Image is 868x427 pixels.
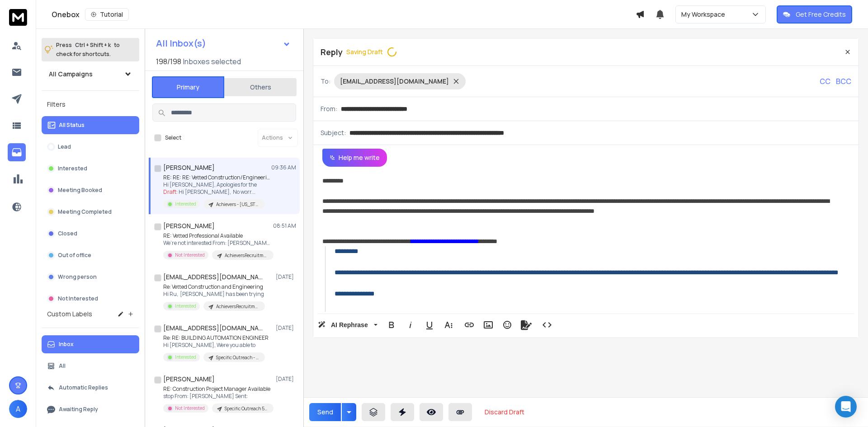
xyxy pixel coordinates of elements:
[163,221,215,230] h1: [PERSON_NAME]
[796,10,846,19] p: Get Free Credits
[340,77,449,86] p: [EMAIL_ADDRESS][DOMAIN_NAME]
[329,321,370,329] span: AI Rephrase
[163,181,272,188] p: Hi [PERSON_NAME], Apologies for the
[163,342,269,349] p: Hi [PERSON_NAME], Were you able to
[59,384,108,391] p: Automatic Replies
[42,400,139,418] button: Awaiting Reply
[59,122,85,129] p: All Status
[9,400,27,418] button: A
[42,160,139,178] button: Interested
[163,385,272,393] p: RE: Construction Project Manager Available
[58,208,112,216] p: Meeting Completed
[149,34,298,52] button: All Inbox(s)
[163,272,263,282] h1: [EMAIL_ADDRESS][DOMAIN_NAME]
[42,116,139,134] button: All Status
[42,335,139,353] button: Inbox
[225,252,268,259] p: AchieversRecruitment-[US_STATE]-10-50-51-200FTE
[58,143,71,150] p: Lead
[165,134,181,141] label: Select
[74,40,112,50] span: Ctrl + Shift + k
[820,76,830,87] p: CC
[276,324,296,332] p: [DATE]
[216,354,259,361] p: Specific Outreach - Engineering 1-2-3 - Achievers Recruitment
[276,273,296,281] p: [DATE]
[175,201,196,207] p: Interested
[321,46,343,58] p: Reply
[346,47,399,57] span: Saving Draft
[42,225,139,243] button: Closed
[183,56,241,67] h3: Inboxes selected
[156,39,206,48] h1: All Inbox(s)
[163,239,272,247] p: We’re not interested From: [PERSON_NAME]
[175,405,205,412] p: Not Interested
[175,354,196,361] p: Interested
[85,8,129,21] button: Tutorial
[163,283,265,291] p: Re: Vetted Construction and Engineering
[316,316,379,334] button: AI Rephrase
[42,65,139,83] button: All Campaigns
[56,41,120,59] p: Press to check for shortcuts.
[156,56,181,67] span: 198 / 198
[461,316,478,334] button: Insert Link (Ctrl+K)
[216,303,259,310] p: AchieversRecruitment-[US_STATE]-
[47,310,92,319] h3: Custom Labels
[42,181,139,199] button: Meeting Booked
[163,291,265,298] p: Hi Ru, [PERSON_NAME] has been trying
[163,375,215,384] h1: [PERSON_NAME]
[163,232,272,239] p: RE: Vetted Professional Available
[49,70,93,79] h1: All Campaigns
[52,8,636,21] div: Onebox
[216,201,259,208] p: Achievers - [US_STATE] & [US_STATE] verified v1
[42,290,139,308] button: Not Interested
[42,379,139,397] button: Automatic Replies
[59,341,74,348] p: Inbox
[175,252,205,258] p: Not Interested
[322,149,387,167] button: Help me write
[835,396,857,418] div: Open Intercom Messenger
[271,164,296,171] p: 09:36 AM
[163,188,178,196] span: Draft:
[58,252,91,259] p: Out of office
[225,405,268,412] p: Specific Outreach 5-6 Construction - Achievers Recruitment
[42,203,139,221] button: Meeting Completed
[42,246,139,264] button: Out of office
[499,316,516,334] button: Emoticons
[59,362,66,370] p: All
[538,316,556,334] button: Code View
[59,406,98,413] p: Awaiting Reply
[179,188,255,196] span: Hi [PERSON_NAME], No worr ...
[42,268,139,286] button: Wrong person
[477,403,532,421] button: Discard Draft
[58,295,98,302] p: Not Interested
[163,174,272,181] p: RE: RE: RE: Vetted Construction/Engineering
[518,316,535,334] button: Signature
[777,5,852,23] button: Get Free Credits
[421,316,438,334] button: Underline (Ctrl+U)
[309,403,341,421] button: Send
[163,393,272,400] p: stop From: [PERSON_NAME] Sent:
[163,324,263,333] h1: [EMAIL_ADDRESS][DOMAIN_NAME]
[163,163,215,172] h1: [PERSON_NAME]
[163,334,269,342] p: Re: RE: BUILDING AUTOMATION ENGINEER
[273,222,296,230] p: 08:51 AM
[58,273,97,281] p: Wrong person
[321,104,337,113] p: From:
[383,316,400,334] button: Bold (Ctrl+B)
[58,187,102,194] p: Meeting Booked
[480,316,497,334] button: Insert Image (Ctrl+P)
[321,128,346,137] p: Subject:
[276,375,296,383] p: [DATE]
[152,76,224,98] button: Primary
[681,10,729,19] p: My Workspace
[402,316,419,334] button: Italic (Ctrl+I)
[321,77,330,86] p: To:
[175,303,196,310] p: Interested
[42,357,139,375] button: All
[42,98,139,111] h3: Filters
[58,230,77,237] p: Closed
[224,77,297,97] button: Others
[836,76,851,87] p: BCC
[42,138,139,156] button: Lead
